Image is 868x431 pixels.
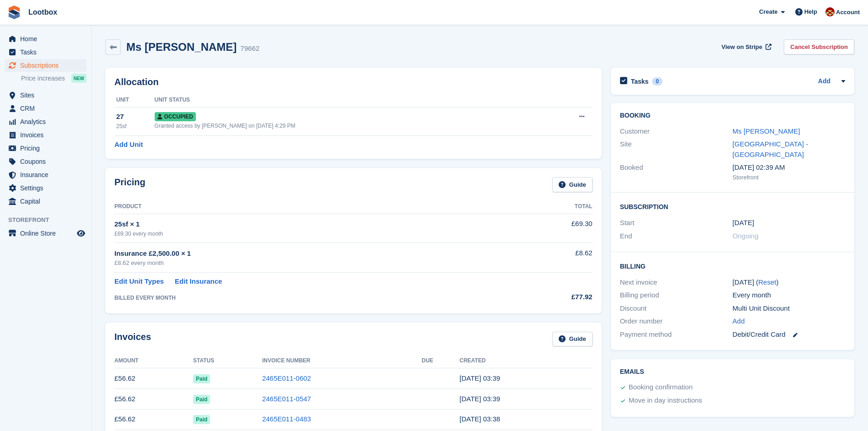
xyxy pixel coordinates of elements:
div: [DATE] 02:39 AM [733,162,845,173]
h2: Ms [PERSON_NAME] [126,41,237,53]
a: 2465E011-0602 [262,374,311,382]
th: Invoice Number [262,354,422,368]
span: Insurance [20,168,75,181]
span: Price increases [21,74,65,83]
div: Customer [620,126,733,137]
a: Cancel Subscription [784,39,854,54]
th: Total [514,199,592,214]
span: Tasks [20,46,75,59]
span: Capital [20,195,75,208]
span: Subscriptions [20,59,75,72]
time: 2025-06-29 02:39:37 UTC [459,395,500,403]
span: Help [804,7,817,16]
div: £8.62 every month [114,259,514,268]
div: End [620,231,733,242]
div: Every month [733,290,845,301]
th: Unit Status [155,93,540,108]
div: Move in day instructions [629,395,702,406]
span: Storefront [8,215,91,225]
div: Booking confirmation [629,382,693,393]
a: menu [5,115,86,128]
a: menu [5,142,86,155]
span: Ongoing [733,232,759,240]
a: menu [5,195,86,208]
a: menu [5,168,86,181]
a: menu [5,89,86,102]
img: stora-icon-8386f47178a22dfd0bd8f6a31ec36ba5ce8667c1dd55bd0f319d3a0aa187defe.svg [7,5,21,19]
a: Add Unit [114,140,143,150]
h2: Emails [620,368,845,376]
a: Edit Unit Types [114,276,164,287]
a: 2465E011-0547 [262,395,311,403]
time: 2025-07-29 02:39:13 UTC [459,374,500,382]
span: Create [759,7,777,16]
div: £69.30 every month [114,230,514,238]
a: [GEOGRAPHIC_DATA] - [GEOGRAPHIC_DATA] [733,140,808,158]
th: Amount [114,354,193,368]
div: 25sf [116,122,155,130]
td: £56.62 [114,409,193,430]
h2: Booking [620,112,845,119]
span: Settings [20,182,75,194]
h2: Tasks [631,77,649,86]
a: menu [5,155,86,168]
div: Storefront [733,173,845,182]
div: 0 [652,77,663,86]
a: Reset [758,278,776,286]
time: 2025-03-29 01:00:00 UTC [733,218,754,228]
div: Booked [620,162,733,182]
div: £77.92 [514,292,592,302]
span: View on Stripe [722,43,762,52]
td: £8.62 [514,243,592,273]
a: Add [818,76,830,87]
span: Analytics [20,115,75,128]
div: BILLED EVERY MONTH [114,294,514,302]
span: Paid [193,374,210,383]
a: menu [5,46,86,59]
span: Online Store [20,227,75,240]
td: £56.62 [114,368,193,389]
a: Edit Insurance [175,276,222,287]
h2: Subscription [620,202,845,211]
div: Discount [620,303,733,314]
a: 2465E011-0483 [262,415,311,423]
h2: Invoices [114,332,151,347]
div: Start [620,218,733,228]
div: Granted access by [PERSON_NAME] on [DATE] 4:29 PM [155,122,540,130]
th: Unit [114,93,155,108]
div: Order number [620,316,733,327]
a: View on Stripe [718,39,773,54]
a: menu [5,182,86,194]
span: Pricing [20,142,75,155]
span: Account [836,8,860,17]
a: menu [5,102,86,115]
span: Paid [193,415,210,424]
h2: Allocation [114,77,593,87]
span: CRM [20,102,75,115]
th: Due [422,354,460,368]
div: Insurance £2,500.00 × 1 [114,248,514,259]
h2: Billing [620,261,845,270]
td: £69.30 [514,214,592,242]
div: Next invoice [620,277,733,288]
img: Chad Brown [825,7,835,16]
span: Paid [193,395,210,404]
a: Price increases NEW [21,73,86,83]
th: Created [459,354,592,368]
a: menu [5,129,86,141]
span: Home [20,32,75,45]
a: Lootbox [25,5,61,20]
a: menu [5,59,86,72]
time: 2025-05-29 02:38:43 UTC [459,415,500,423]
div: [DATE] ( ) [733,277,845,288]
a: menu [5,32,86,45]
div: Debit/Credit Card [733,329,845,340]
h2: Pricing [114,177,146,192]
a: Preview store [75,228,86,239]
a: menu [5,227,86,240]
div: Billing period [620,290,733,301]
a: Add [733,316,745,327]
div: 25sf × 1 [114,219,514,230]
span: Coupons [20,155,75,168]
span: Sites [20,89,75,102]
